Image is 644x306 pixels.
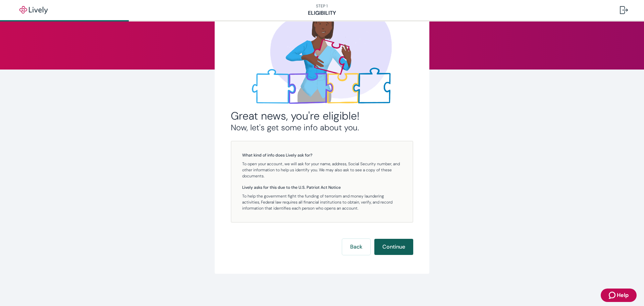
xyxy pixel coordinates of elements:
img: Lively [15,6,52,14]
button: Back [342,239,370,255]
button: Continue [374,239,413,255]
button: Log out [614,2,633,18]
p: To open your account, we will ask for your name, address, Social Security number, and other infor... [242,161,402,179]
h3: Now, let's get some info about you. [231,123,413,133]
span: Help [617,291,629,299]
p: To help the government fight the funding of terrorism and money laundering activities, Federal la... [242,193,402,211]
h5: Lively asks for this due to the U.S. Patriot Act Notice [242,184,402,190]
h2: Great news, you're eligible! [231,109,413,123]
button: Zendesk support iconHelp [601,289,637,302]
svg: Zendesk support icon [609,291,617,299]
h5: What kind of info does Lively ask for? [242,152,402,158]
